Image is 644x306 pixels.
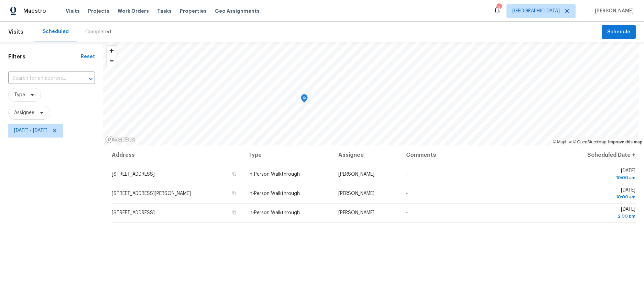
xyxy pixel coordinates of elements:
button: Open [86,74,96,84]
a: OpenStreetMap [573,140,606,144]
button: Zoom out [107,56,117,66]
span: [DATE] [564,207,635,220]
span: [DATE] [564,168,635,181]
span: Visits [66,8,80,14]
th: Scheduled Date ↑ [558,145,636,165]
div: Scheduled [43,28,69,35]
div: 2:00 pm [564,213,635,220]
span: Properties [180,8,207,14]
span: [STREET_ADDRESS] [112,172,155,177]
span: Geo Assignments [215,8,260,14]
span: [PERSON_NAME] [338,210,374,215]
a: Mapbox homepage [105,135,135,143]
div: 10:00 am [564,174,635,181]
span: Maestro [23,8,46,14]
button: Schedule [602,25,636,39]
div: 10:00 am [564,194,635,200]
span: - [406,172,408,177]
a: Mapbox [553,140,572,144]
span: Assignee [14,109,34,116]
span: - [406,191,408,196]
span: [PERSON_NAME] [338,191,374,196]
span: Zoom out [107,56,117,66]
span: Tasks [157,9,172,13]
div: Reset [81,53,95,60]
h1: Filters [8,53,81,60]
th: Address [111,145,243,165]
span: Type [14,91,25,98]
button: Copy Address [231,209,237,216]
span: [PERSON_NAME] [592,8,634,14]
span: - [406,210,408,215]
input: Search for an address... [8,73,76,84]
span: [DATE] [564,188,635,200]
span: Visits [8,24,23,40]
canvas: Map [103,42,639,145]
span: In-Person Walkthrough [248,172,300,177]
button: Copy Address [231,190,237,196]
th: Type [243,145,333,165]
span: [DATE] - [DATE] [14,127,47,134]
div: Map marker [301,94,308,105]
button: Zoom in [107,46,117,56]
span: In-Person Walkthrough [248,210,300,215]
span: [STREET_ADDRESS] [112,210,155,215]
div: 3 [496,4,501,11]
a: Improve this map [608,140,642,144]
span: [PERSON_NAME] [338,172,374,177]
span: [STREET_ADDRESS][PERSON_NAME] [112,191,191,196]
span: In-Person Walkthrough [248,191,300,196]
div: Completed [85,29,111,35]
span: [GEOGRAPHIC_DATA] [512,8,560,14]
span: Work Orders [118,8,149,14]
button: Copy Address [231,171,237,177]
span: Schedule [607,28,630,36]
span: Projects [88,8,109,14]
th: Assignee [333,145,401,165]
th: Comments [401,145,558,165]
